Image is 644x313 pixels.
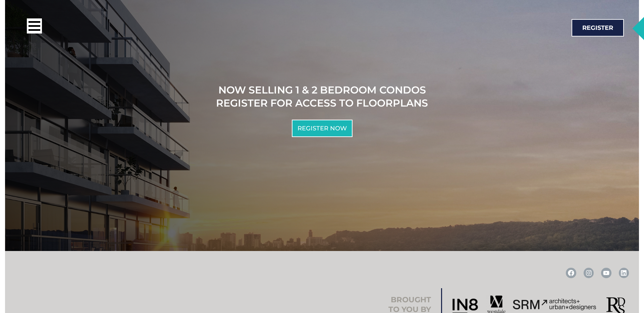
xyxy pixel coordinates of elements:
[298,125,347,131] span: Register Now
[208,83,437,110] h2: NOW SELLING 1 & 2 BEDROOM CONDOS Register for access to Floorplans​
[582,25,613,31] span: Register
[292,120,353,137] a: Register Now
[572,19,624,37] a: Register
